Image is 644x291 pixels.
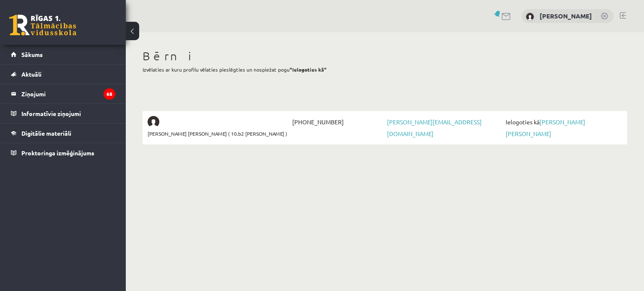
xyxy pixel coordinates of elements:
[290,116,385,128] span: [PHONE_NUMBER]
[21,70,42,78] span: Aktuāli
[11,143,115,162] a: Proktoringa izmēģinājums
[104,88,115,100] i: 68
[21,149,94,157] span: Proktoringa izmēģinājums
[504,116,622,139] span: Ielogoties kā
[21,104,115,123] legend: Informatīvie ziņojumi
[11,45,115,64] a: Sākums
[11,84,115,103] a: Ziņojumi68
[290,66,327,73] b: "Ielogoties kā"
[143,49,627,63] h1: Bērni
[11,124,115,143] a: Digitālie materiāli
[526,13,534,21] img: Sarmīte Legzdiņa
[11,64,115,84] a: Aktuāli
[148,128,287,139] span: [PERSON_NAME] [PERSON_NAME] ( 10.b2 [PERSON_NAME] )
[148,116,159,128] img: Daniels Legzdiņš
[21,51,43,58] span: Sākums
[11,104,115,123] a: Informatīvie ziņojumi
[21,129,71,137] span: Digitālie materiāli
[21,84,115,103] legend: Ziņojumi
[9,15,76,36] a: Rīgas 1. Tālmācības vidusskola
[506,118,585,137] a: [PERSON_NAME] [PERSON_NAME]
[143,66,627,73] p: Izvēlaties ar kuru profilu vēlaties pieslēgties un nospiežat pogu
[540,12,592,20] a: [PERSON_NAME]
[387,118,482,137] a: [PERSON_NAME][EMAIL_ADDRESS][DOMAIN_NAME]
